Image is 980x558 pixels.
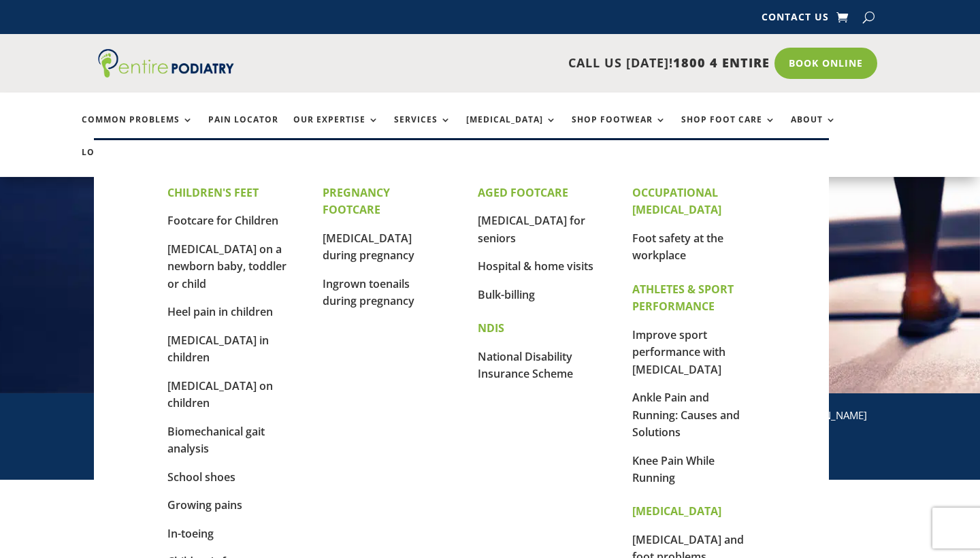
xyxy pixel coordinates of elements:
[323,276,414,309] a: Ingrown toenails during pregnancy
[167,304,273,319] a: Heel pain in children
[278,54,770,72] p: CALL US [DATE]!
[167,378,273,411] a: [MEDICAL_DATA] on children
[82,148,150,177] a: Locations
[791,115,836,144] a: About
[82,115,193,144] a: Common Problems
[167,242,287,291] a: [MEDICAL_DATA] on a newborn baby, toddler or child
[632,453,715,486] a: Knee Pain While Running
[167,213,278,228] a: Footcare for Children
[167,333,269,365] a: [MEDICAL_DATA] in children
[394,115,451,144] a: Services
[632,185,721,218] strong: OCCUPATIONAL [MEDICAL_DATA]
[167,497,242,512] a: Growing pains
[98,49,234,78] img: logo (1)
[167,526,214,541] a: In-toeing
[167,185,259,200] strong: CHILDREN'S FEET
[208,115,278,144] a: Pain Locator
[632,282,734,314] strong: ATHLETES & SPORT PERFORMANCE
[762,12,829,27] a: Contact Us
[478,213,585,246] a: [MEDICAL_DATA] for seniors
[681,115,776,144] a: Shop Foot Care
[293,115,379,144] a: Our Expertise
[167,470,235,485] a: School shoes
[632,390,740,440] a: Ankle Pain and Running: Causes and Solutions
[632,231,723,263] a: Foot safety at the workplace
[478,185,568,200] strong: AGED FOOTCARE
[632,504,721,519] strong: [MEDICAL_DATA]
[673,54,770,71] span: 1800 4 ENTIRE
[466,115,557,144] a: [MEDICAL_DATA]
[98,67,234,80] a: Entire Podiatry
[167,424,265,457] a: Biomechanical gait analysis
[478,349,573,382] a: National Disability Insurance Scheme
[774,48,877,79] a: Book Online
[323,185,390,218] strong: PREGNANCY FOOTCARE
[478,321,504,335] strong: NDIS
[478,287,535,302] a: Bulk-billing
[632,327,725,377] a: Improve sport performance with [MEDICAL_DATA]
[323,231,414,263] a: [MEDICAL_DATA] during pregnancy
[572,115,666,144] a: Shop Footwear
[478,259,593,274] a: Hospital & home visits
